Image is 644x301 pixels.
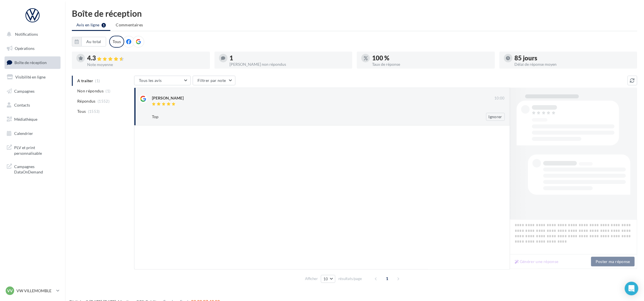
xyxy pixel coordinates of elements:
[3,99,62,111] a: Contacts
[230,55,348,61] div: 1
[338,276,362,281] span: résultats/page
[14,131,33,136] span: Calendrier
[14,163,58,175] span: Campagnes DataOnDemand
[3,43,62,54] a: Opérations
[14,60,47,65] span: Boîte de réception
[5,285,61,296] a: VV VW VILLEMOMBLE
[152,95,184,101] div: [PERSON_NAME]
[15,46,35,51] span: Opérations
[87,55,205,62] div: 4.3
[106,89,111,93] span: (1)
[139,78,162,83] span: Tous les avis
[14,144,58,156] span: PLV et print personnalisable
[3,71,62,83] a: Visibilité en ligne
[3,56,62,69] a: Boîte de réception
[72,37,106,46] button: Au total
[7,288,13,294] span: VV
[591,257,635,266] button: Poster ma réponse
[3,113,62,125] a: Médiathèque
[193,76,235,85] button: Filtrer par note
[305,276,318,281] span: Afficher
[230,62,348,66] div: [PERSON_NAME] non répondus
[3,128,62,139] a: Calendrier
[372,55,490,61] div: 100 %
[625,282,638,295] div: Open Intercom Messenger
[3,28,59,40] button: Notifications
[152,114,468,120] div: Top
[72,9,637,18] div: Boîte de réception
[77,98,96,104] span: Répondus
[15,75,46,79] span: Visibilité en ligne
[88,109,100,114] span: (1553)
[321,275,335,283] button: 10
[16,288,54,294] p: VW VILLEMOMBLE
[323,277,328,281] span: 10
[3,85,62,97] a: Campagnes
[109,36,124,48] div: Tous
[512,258,561,265] button: Générer une réponse
[14,88,35,93] span: Campagnes
[3,160,62,177] a: Campagnes DataOnDemand
[98,99,110,103] span: (1552)
[77,88,104,94] span: Non répondus
[494,96,505,101] span: 10:00
[14,117,37,122] span: Médiathèque
[15,32,38,37] span: Notifications
[81,37,106,46] button: Au total
[14,103,30,107] span: Contacts
[77,109,86,114] span: Tous
[372,62,490,66] div: Taux de réponse
[383,274,392,283] span: 1
[486,113,505,121] button: Ignorer
[134,76,191,85] button: Tous les avis
[87,63,205,67] div: Note moyenne
[515,62,633,66] div: Délai de réponse moyen
[3,141,62,158] a: PLV et print personnalisable
[515,55,633,61] div: 85 jours
[116,22,143,27] span: Commentaires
